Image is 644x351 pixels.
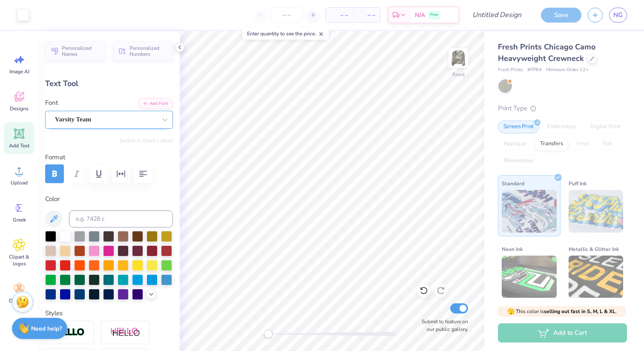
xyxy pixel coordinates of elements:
div: Rhinestones [498,155,539,167]
img: Puff Ink [569,190,624,233]
img: Standard [502,190,557,233]
span: # FP84 [527,66,542,74]
button: Switch to Greek Letters [120,137,173,144]
a: NG [609,8,627,23]
span: NG [613,10,623,20]
span: Upload [11,179,28,186]
div: Vinyl [571,138,595,150]
input: e.g. 7428 c [69,210,173,227]
button: Personalized Names [45,41,105,61]
div: Applique [498,138,532,150]
span: Personalized Numbers [129,45,168,57]
label: Color [45,194,173,204]
span: This color is . [507,308,617,315]
span: – – [358,11,375,20]
label: Submit to feature on our public gallery. [417,318,468,333]
span: Fresh Prints Chicago Camo Heavyweight Crewneck [498,42,595,63]
img: Stroke [55,328,85,337]
input: Untitled Design [466,6,528,23]
img: Neon Ink [502,256,557,298]
button: Add Font [138,98,173,109]
span: 🫣 [507,308,515,316]
div: Foil [598,138,618,150]
input: – – [270,7,303,23]
span: Fresh Prints [498,66,523,74]
span: Standard [502,179,524,188]
div: Print Type [498,104,627,113]
span: Clipart & logos [5,253,33,267]
strong: selling out fast in S, M, L & XL [544,308,615,315]
label: Styles [45,308,63,318]
img: Front [450,49,467,66]
span: Image AI [9,68,29,75]
div: Embroidery [542,121,582,133]
div: Text Tool [45,78,173,89]
div: Digital Print [585,121,626,133]
span: Add Text [9,142,29,149]
span: Decorate [9,297,29,304]
div: Front [452,71,465,78]
span: Minimum Order: 12 + [546,66,589,74]
div: Screen Print [498,121,539,133]
strong: Need help? [31,325,62,333]
span: Personalized Names [62,45,100,57]
div: Enter quantity to see the price. [242,28,329,40]
span: Metallic & Glitter Ink [569,245,619,253]
label: Format [45,152,173,162]
label: Font [45,98,58,108]
span: N/A [415,11,425,20]
span: – – [331,11,348,20]
div: Transfers [535,138,569,150]
img: Metallic & Glitter Ink [569,256,624,298]
span: Neon Ink [502,245,523,253]
img: Shadow [110,327,140,338]
span: Designs [10,105,29,112]
span: Free [430,12,438,18]
span: Greek [13,216,26,223]
span: Puff Ink [569,179,586,188]
div: Accessibility label [264,330,273,338]
button: Personalized Numbers [113,41,173,61]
